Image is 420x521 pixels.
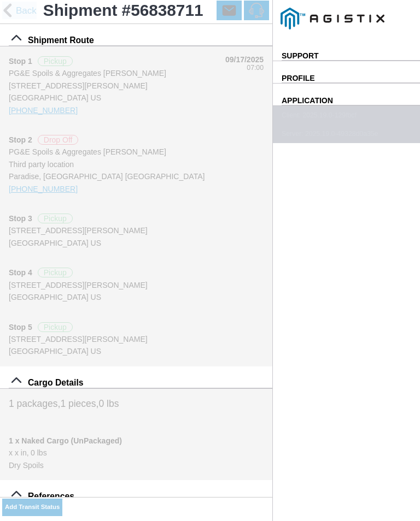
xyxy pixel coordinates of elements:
span: References [28,492,74,501]
ion-list-header: Application [273,84,420,106]
span: Shipment Route [28,35,94,45]
span: Cargo Details [28,378,84,388]
ion-list-header: Profile [273,61,420,84]
ion-list-header: Support [273,39,420,61]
